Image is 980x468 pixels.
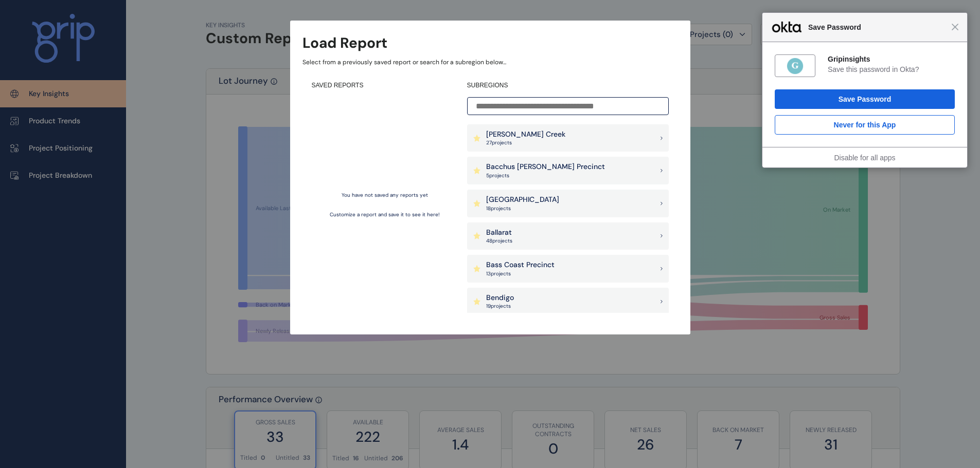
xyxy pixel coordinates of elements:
p: 19 project s [486,303,514,310]
h4: SUBREGIONS [467,81,669,90]
p: 27 project s [486,139,565,146]
p: 13 project s [486,270,555,277]
p: Customize a report and save it to see it here! [330,211,440,218]
button: Save Password [775,89,955,109]
div: Gripinsights [828,54,955,64]
div: Save this password in Okta? [828,65,955,74]
p: Bass Coast Precinct [486,260,555,270]
p: 5 project s [486,172,605,179]
a: Disable for all apps [834,154,895,162]
p: Bendigo [486,293,514,303]
p: 48 project s [486,237,512,245]
img: +oeaCEAAAABklEQVQDAF4JrcL8oklIAAAAAElFTkSuQmCC [786,57,804,75]
span: Save Password [803,21,951,33]
span: Close [951,23,959,31]
h4: SAVED REPORTS [312,81,458,90]
p: Bacchus [PERSON_NAME] Precinct [486,162,605,172]
p: [PERSON_NAME] Creek [486,129,565,140]
p: 18 project s [486,205,559,212]
p: [GEOGRAPHIC_DATA] [486,195,559,205]
p: Select from a previously saved report or search for a subregion below... [302,58,678,67]
button: Never for this App [775,115,955,135]
p: You have not saved any reports yet [342,192,428,199]
p: Ballarat [486,228,512,238]
h3: Load Report [302,33,387,53]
